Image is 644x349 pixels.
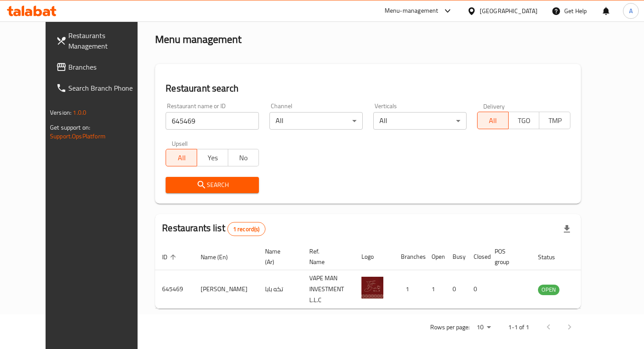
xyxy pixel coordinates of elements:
[629,6,633,16] span: A
[50,107,71,118] span: Version:
[50,130,106,142] a: Support.OpsPlatform
[49,25,153,56] a: Restaurants Management
[538,252,566,262] span: Status
[68,62,146,72] span: Branches
[50,122,90,133] span: Get support on:
[467,243,488,270] th: Closed
[228,225,265,233] span: 1 record(s)
[361,277,383,299] img: Tikka Baba
[394,243,425,270] th: Branches
[197,149,228,166] button: Yes
[155,270,194,309] td: 645469
[162,252,179,262] span: ID
[194,270,258,309] td: [PERSON_NAME]
[201,152,225,164] span: Yes
[166,112,259,130] input: Search for restaurant name or ID..
[539,112,570,129] button: TMP
[201,252,239,262] span: Name (En)
[577,243,607,270] th: Action
[467,270,488,309] td: 0
[269,112,363,130] div: All
[166,177,259,193] button: Search
[477,112,509,129] button: All
[172,140,188,146] label: Upsell
[173,180,252,190] span: Search
[155,243,607,309] table: enhanced table
[49,78,153,99] a: Search Branch Phone
[265,246,292,267] span: Name (Ar)
[446,270,467,309] td: 0
[258,270,302,309] td: تكه بابا
[425,243,446,270] th: Open
[512,114,536,127] span: TGO
[480,6,538,16] div: [GEOGRAPHIC_DATA]
[481,114,505,127] span: All
[228,149,259,166] button: No
[385,6,439,16] div: Menu-management
[354,243,394,270] th: Logo
[155,32,241,46] h2: Menu management
[446,243,467,270] th: Busy
[166,149,197,166] button: All
[394,270,425,309] td: 1
[309,246,344,267] span: Ref. Name
[373,112,467,130] div: All
[538,285,559,295] span: OPEN
[68,83,146,93] span: Search Branch Phone
[508,112,540,129] button: TGO
[508,322,529,333] p: 1-1 of 1
[556,219,577,240] div: Export file
[162,222,265,236] h2: Restaurants list
[538,285,559,295] div: OPEN
[68,30,146,51] span: Restaurants Management
[543,114,567,127] span: TMP
[473,321,494,334] div: Rows per page:
[49,56,153,78] a: Branches
[483,103,505,109] label: Delivery
[430,322,470,333] p: Rows per page:
[302,270,354,309] td: VAPE MAN INVESTMENT L.L.C
[495,246,520,267] span: POS group
[73,107,86,118] span: 1.0.0
[170,152,194,164] span: All
[232,152,256,164] span: No
[425,270,446,309] td: 1
[166,82,570,95] h2: Restaurant search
